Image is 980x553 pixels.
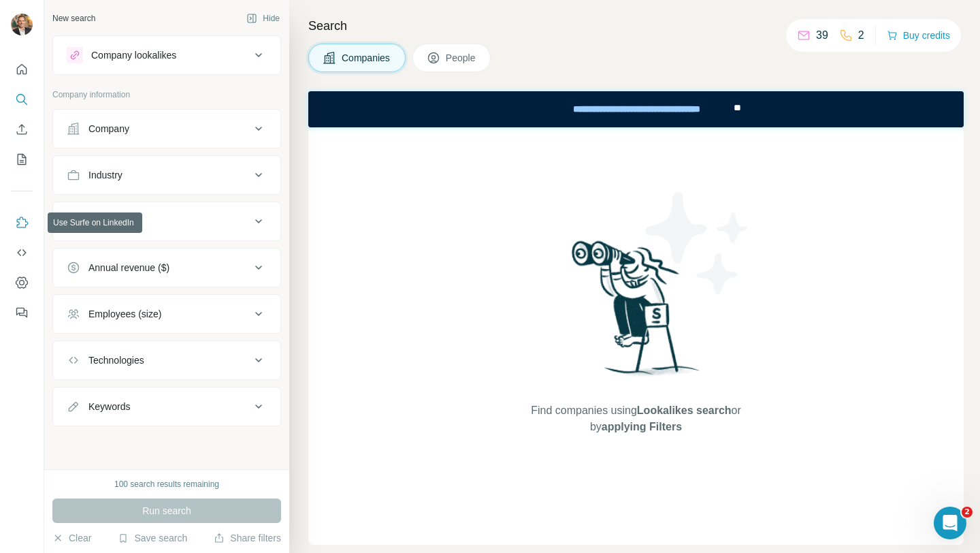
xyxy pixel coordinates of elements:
button: Hide [237,8,289,29]
button: My lists [11,147,33,172]
button: Annual revenue ($) [53,251,280,284]
button: Buy credits [887,26,950,45]
button: Dashboard [11,270,33,295]
p: 2 [858,27,864,44]
div: Industry [88,168,122,182]
div: Technologies [88,353,144,367]
span: Lookalikes search [637,405,732,416]
div: New search [52,12,95,25]
p: Company information [52,89,281,101]
button: Use Surfe API [11,240,33,265]
div: Keywords [88,400,130,413]
button: Share filters [214,531,281,545]
iframe: Intercom live chat [934,507,966,539]
button: Enrich CSV [11,117,33,142]
div: HQ location [88,215,138,228]
button: Clear [52,531,91,545]
button: Industry [53,159,280,191]
span: People [446,51,477,65]
div: Company lookalikes [91,48,176,62]
button: Company lookalikes [53,39,280,72]
div: Annual revenue ($) [88,261,169,274]
button: Employees (size) [53,298,280,330]
span: Find companies using or by [527,402,745,435]
div: Company [88,122,129,136]
span: applying Filters [602,421,682,432]
button: Use Surfe on LinkedIn [11,210,33,235]
button: Search [11,87,33,112]
button: Keywords [53,390,280,423]
img: Surfe Illustration - Stars [636,182,759,304]
button: Feedback [11,300,33,325]
span: Companies [342,51,391,65]
button: HQ location [53,205,280,238]
iframe: Banner [308,91,964,127]
p: 39 [816,27,828,44]
span: 2 [962,507,973,518]
button: Save search [118,531,187,545]
h4: Search [308,16,964,35]
img: Avatar [11,14,33,35]
div: Employees (size) [88,307,161,321]
button: Technologies [53,344,280,377]
img: Surfe Illustration - Woman searching with binoculars [566,237,707,389]
button: Company [53,112,280,145]
button: Quick start [11,57,33,82]
div: 100 search results remaining [114,478,219,490]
